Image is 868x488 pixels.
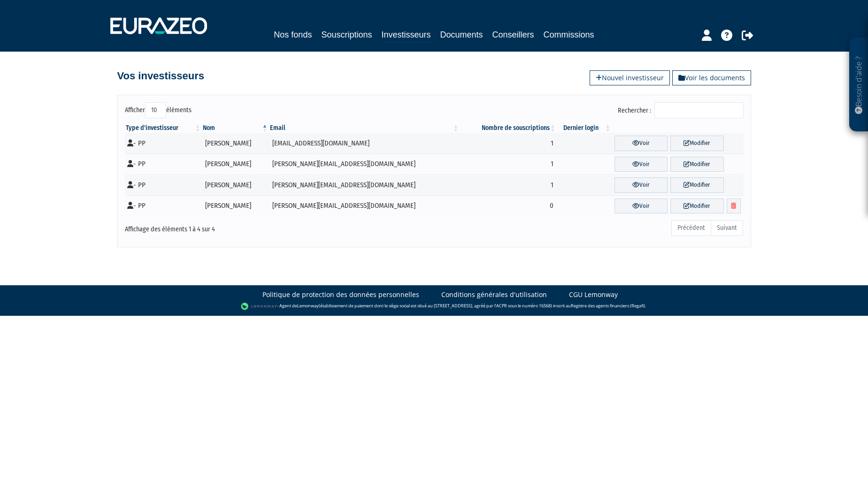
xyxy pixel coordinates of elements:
[269,196,460,217] td: [PERSON_NAME][EMAIL_ADDRESS][DOMAIN_NAME]
[202,196,269,217] td: [PERSON_NAME]
[117,70,204,82] h4: Vos investisseurs
[615,157,668,172] a: Voir
[269,133,460,154] td: [EMAIL_ADDRESS][DOMAIN_NAME]
[269,175,460,196] td: [PERSON_NAME][EMAIL_ADDRESS][DOMAIN_NAME]
[202,175,269,196] td: [PERSON_NAME]
[381,28,430,43] a: Investisseurs
[274,28,312,41] a: Nos fonds
[618,102,744,118] label: Rechercher :
[297,303,319,309] a: Lemonway
[615,198,668,214] a: Voir
[460,175,556,196] td: 1
[670,136,723,151] a: Modifier
[125,154,202,175] td: - PP
[571,303,645,309] a: Registre des agents financiers (Regafi)
[125,196,202,217] td: - PP
[557,123,612,133] th: Dernier login : activer pour trier la colonne par ordre croissant
[615,136,668,151] a: Voir
[672,70,751,85] a: Voir les documents
[269,123,460,133] th: Email : activer pour trier la colonne par ordre croissant
[441,290,547,299] a: Conditions générales d'utilisation
[460,196,556,217] td: 0
[727,198,741,214] a: Supprimer
[125,123,202,133] th: Type d'investisseur : activer pour trier la colonne par ordre croissant
[853,43,864,127] p: Besoin d'aide ?
[145,102,166,118] select: Afficheréléments
[241,302,277,311] img: logo-lemonway.png
[544,28,594,41] a: Commissions
[125,102,192,118] label: Afficher éléments
[569,290,618,299] a: CGU Lemonway
[321,28,372,41] a: Souscriptions
[440,28,483,41] a: Documents
[9,302,859,311] div: - Agent de (établissement de paiement dont le siège social est situé au [STREET_ADDRESS], agréé p...
[202,123,269,133] th: Nom : activer pour trier la colonne par ordre d&eacute;croissant
[612,123,743,133] th: &nbsp;
[460,154,556,175] td: 1
[125,175,202,196] td: - PP
[590,70,670,85] a: Nouvel investisseur
[670,157,723,172] a: Modifier
[125,219,375,234] div: Affichage des éléments 1 à 4 sur 4
[670,198,723,214] a: Modifier
[654,102,744,118] input: Rechercher :
[670,177,723,193] a: Modifier
[202,154,269,175] td: [PERSON_NAME]
[110,17,207,34] img: 1732889491-logotype_eurazeo_blanc_rvb.png
[269,154,460,175] td: [PERSON_NAME][EMAIL_ADDRESS][DOMAIN_NAME]
[460,133,556,154] td: 1
[262,290,419,299] a: Politique de protection des données personnelles
[202,133,269,154] td: [PERSON_NAME]
[492,28,534,41] a: Conseillers
[460,123,556,133] th: Nombre de souscriptions : activer pour trier la colonne par ordre croissant
[125,133,202,154] td: - PP
[615,177,668,193] a: Voir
